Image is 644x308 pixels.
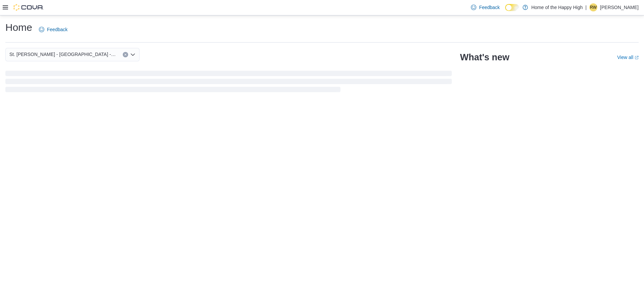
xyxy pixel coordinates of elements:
p: | [585,3,587,11]
h1: Home [5,21,32,34]
button: Clear input [123,52,128,57]
p: [PERSON_NAME] [600,3,639,11]
p: Home of the Happy High [531,3,583,11]
h2: What's new [460,52,509,63]
img: Cova [13,4,44,11]
div: Rachel Windjack [589,3,597,11]
span: RW [590,3,597,11]
button: Open list of options [130,52,136,57]
span: Feedback [479,4,499,11]
input: Dark Mode [505,4,519,11]
span: Loading [5,72,452,94]
a: Feedback [36,23,70,36]
svg: External link [635,56,639,60]
span: Feedback [47,26,67,33]
a: Feedback [468,1,502,14]
span: St. [PERSON_NAME] - [GEOGRAPHIC_DATA] - Fire & Flower [9,50,116,58]
a: View allExternal link [617,55,639,60]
